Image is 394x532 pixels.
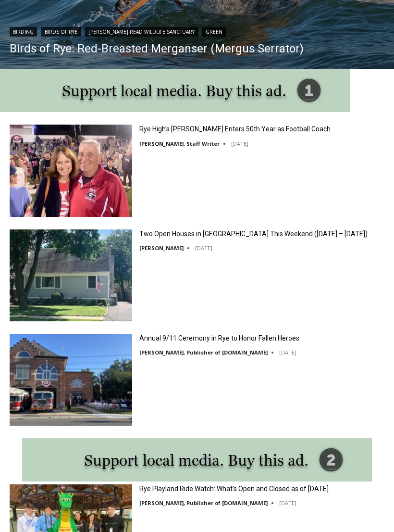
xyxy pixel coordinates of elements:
a: Annual 9/11 Ceremony in Rye to Honor Fallen Heroes [139,334,299,342]
div: "[PERSON_NAME]'s draw is the fine variety of pristine raw fish kept on hand" [99,60,141,115]
a: [PERSON_NAME], Publisher of [DOMAIN_NAME] [139,499,268,507]
span: Open Tues. - Sun. [PHONE_NUMBER] [3,99,94,136]
img: Annual 9/11 Ceremony in Rye to Honor Fallen Heroes [10,334,132,426]
div: | | | [10,25,304,37]
a: Rye Playland Ride Watch: What’s Open and Closed as of [DATE] [139,484,329,493]
a: Green [202,27,226,37]
time: [DATE] [279,349,296,356]
img: support local media, buy this ad [22,438,372,481]
a: Rye High’s [PERSON_NAME] Enters 50th Year as Football Coach [139,125,331,133]
img: Rye High’s Dino Garr Enters 50th Year as Football Coach [10,125,132,216]
time: [DATE] [231,140,248,147]
a: Birding [10,27,37,37]
time: [DATE] [195,244,212,252]
a: Open Tues. - Sun. [PHONE_NUMBER] [0,97,97,120]
a: [PERSON_NAME], Publisher of [DOMAIN_NAME] [139,349,268,356]
a: Birds of Rye [41,27,81,37]
a: [PERSON_NAME] [139,244,184,252]
a: [PERSON_NAME] Read Wildlife Sanctuary [85,27,198,37]
time: [DATE] [279,499,296,507]
a: [PERSON_NAME], Staff Writer [139,140,220,147]
img: Two Open Houses in Rye This Weekend (September 6 – 7) [10,229,132,321]
a: Two Open Houses in [GEOGRAPHIC_DATA] This Weekend ([DATE] – [DATE]) [139,229,368,238]
a: Birds of Rye: Red-Breasted Merganser (Mergus Serrator) [10,41,304,56]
